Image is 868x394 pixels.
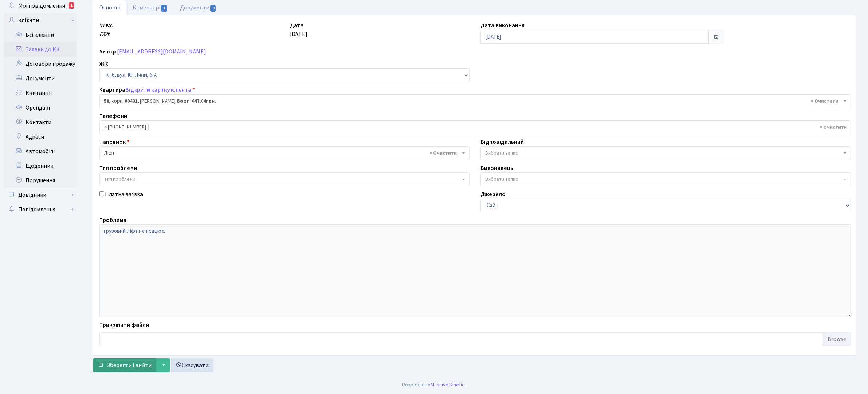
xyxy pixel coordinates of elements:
b: 00401 [125,97,137,105]
span: Видалити всі елементи [811,97,838,105]
span: 1 [161,5,167,12]
textarea: грузовий ліфт не працює. [99,224,851,317]
span: Зберегти і вийти [107,361,152,369]
span: <b>58</b>, корп.: <b>00401</b>, Брель Олена Анатоліївна, <b>Борг: 447.04грн.</b> [99,94,851,108]
li: +380951614122 [102,123,149,131]
label: Дата виконання [480,21,525,30]
a: Скасувати [171,358,213,372]
div: Розроблено . [402,381,466,389]
span: Вибрати запис [485,176,518,183]
a: Адреси [4,130,77,144]
a: Заявки до КК [4,42,77,57]
label: Виконавець [480,164,513,172]
a: Квитанції [4,86,77,100]
a: [EMAIL_ADDRESS][DOMAIN_NAME] [117,48,206,56]
span: Тип проблеми [104,176,135,183]
label: Автор [99,47,116,56]
button: Зберегти і вийти [93,358,156,372]
span: <b>58</b>, корп.: <b>00401</b>, Брель Олена Анатоліївна, <b>Борг: 447.04грн.</b> [104,97,842,105]
label: Дата [290,21,304,30]
label: Телефони [99,112,127,120]
b: 58 [104,97,109,105]
label: Напрямок [99,138,129,146]
span: Видалити всі елементи [429,150,457,157]
a: Massive Kinetic [431,381,465,389]
label: ЖК [99,60,108,68]
label: Джерело [480,190,506,199]
span: 0 [210,5,216,12]
a: Автомобілі [4,144,77,159]
label: № вх. [99,21,113,30]
a: Орендарі [4,100,77,115]
label: Платна заявка [105,190,143,199]
label: Проблема [99,216,126,224]
label: Прикріпити файли [99,321,149,329]
div: 1 [69,2,74,9]
a: Щоденник [4,159,77,173]
span: Видалити всі елементи [820,124,847,131]
div: [DATE] [284,21,475,44]
label: Квартира [99,85,195,94]
span: Вибрати запис [485,150,518,157]
a: Клієнти [4,13,77,28]
a: Порушення [4,173,77,188]
span: Ліфт [99,146,470,160]
label: Тип проблеми [99,164,137,172]
a: Договори продажу [4,57,77,71]
span: × [104,123,107,131]
label: Відповідальний [480,138,524,146]
span: Мої повідомлення [18,2,65,10]
a: Довідники [4,188,77,202]
a: Відкрити картку клієнта [125,86,191,94]
div: 7326 [94,21,284,44]
a: Контакти [4,115,77,130]
b: Борг: 447.04грн. [177,97,216,105]
a: Всі клієнти [4,28,77,42]
a: Документи [4,71,77,86]
a: Повідомлення [4,202,77,217]
span: Ліфт [104,150,460,157]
